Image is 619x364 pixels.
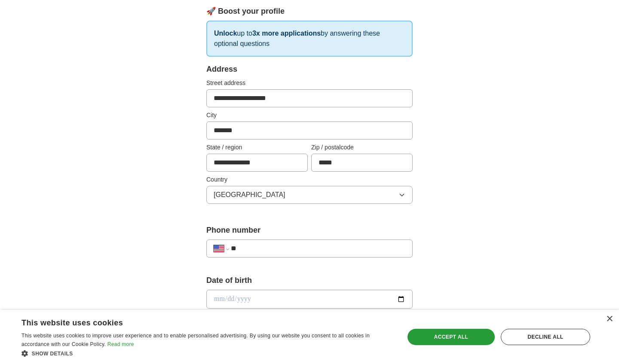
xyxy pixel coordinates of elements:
[206,6,413,17] div: 🚀 Boost your profile
[206,175,413,184] label: Country
[501,329,590,345] div: Decline all
[206,111,413,120] label: City
[21,333,370,347] span: This website uses cookies to improve user experience and to enable personalised advertising. By u...
[214,30,237,37] strong: Unlock
[206,21,413,57] p: up to by answering these optional questions
[206,186,413,204] button: [GEOGRAPHIC_DATA]
[214,190,285,200] span: [GEOGRAPHIC_DATA]
[606,316,613,322] div: Close
[32,351,73,357] span: Show details
[21,349,393,358] div: Show details
[311,143,413,152] label: Zip / postalcode
[206,79,413,88] label: Street address
[21,315,372,328] div: This website uses cookies
[206,143,308,152] label: State / region
[206,275,413,286] label: Date of birth
[206,64,413,75] div: Address
[408,329,495,345] div: Accept all
[107,341,134,347] a: Read more, opens a new window
[206,224,413,236] label: Phone number
[252,30,321,37] strong: 3x more applications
